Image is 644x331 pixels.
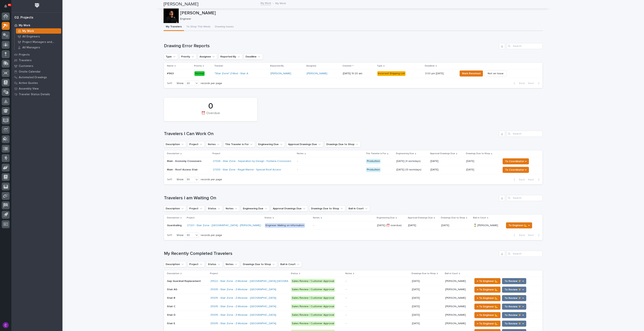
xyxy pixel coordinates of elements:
button: To Review 👨‍🏭 → [502,304,526,310]
p: [PERSON_NAME] [445,313,467,317]
p: Stair C [167,304,176,308]
span: ← To Engineer 📐 [477,296,498,300]
a: Active Quotes [11,80,62,86]
tr: Stair BStair B 25935 - Stair Zone - Z-Modular - [GEOGRAPHIC_DATA] Sales Review / Customer Approva... [164,294,543,302]
p: Ball in Court [445,271,458,276]
button: ← To Engineer 📐 [474,295,501,301]
p: This Traveler is For [366,152,386,156]
p: Project [210,271,218,276]
button: Not an Issue [484,70,507,77]
div: - [346,288,346,291]
p: Stair B [167,296,176,300]
p: 1 of 1 [164,79,175,88]
p: Description [167,152,179,156]
input: Search [507,251,543,257]
p: Status [291,271,298,276]
p: Project [212,152,220,156]
p: [DATE] [408,224,438,227]
p: Projects [19,53,30,56]
p: [PERSON_NAME] [445,321,467,325]
p: records per page [201,234,222,237]
h1: Travelers I Can Work On [164,131,497,137]
p: Traveler Status Details [19,93,50,96]
span: To Review 👨‍🏭 → [504,296,524,300]
span: To Review 👨‍🏭 → [504,279,524,283]
span: Back [517,82,525,85]
button: Engineering Due [241,206,270,212]
p: Onsite Calendar [19,70,41,73]
p: Show [177,234,183,237]
button: To Shop This Week [184,23,213,31]
p: Travelers [19,59,32,62]
p: [DATE] [412,287,421,291]
p: Assignee [306,64,316,68]
div: Production [366,167,381,172]
p: All Engineers [22,35,40,38]
p: [PERSON_NAME] [445,296,467,300]
p: [DATE] (4 workdays) [396,160,427,163]
span: To Review 👨‍🏭 → [504,304,524,309]
h1: My Recently Completed Travelers [164,251,497,256]
span: Back [517,178,525,181]
p: [DATE] [412,279,421,283]
a: Onsite Calendar [11,69,62,74]
button: To Review 👨‍🏭 → [502,312,526,318]
p: Status [264,216,272,220]
span: Mark Resolved [462,71,480,76]
a: My Work [11,22,62,28]
tr: Main - Roof Access Stair27333 - Stair Zone - Regal Marine - Special Roof Access - Production[DATE... [164,165,543,174]
p: My Work [19,24,30,27]
button: Assignee [198,54,217,60]
p: Engineering Due [377,216,395,220]
p: Drawings Due to Shop [441,216,465,220]
a: All Engineers [15,34,62,39]
button: Back [511,234,526,237]
input: Search [507,43,543,49]
div: - [346,280,346,283]
span: ← To Engineer 📐 [477,279,498,283]
p: Assembly View [19,87,39,90]
a: 25935 - Stair Zone - Z-Modular - [GEOGRAPHIC_DATA] [210,322,276,325]
span: Next [528,234,536,237]
div: Notifications91 [5,5,10,11]
p: Engineering Due [396,152,414,156]
p: [PERSON_NAME] [445,279,467,283]
button: Approval Drawings Due [271,206,308,212]
a: Customers [11,63,62,69]
tr: Stair AGStair AG 25935 - Stair Zone - Z-Modular - [GEOGRAPHIC_DATA] Sales Review / Customer Appro... [164,285,543,294]
p: My Work [275,1,286,5]
a: Traveler Status Details [11,91,62,97]
span: ← To Engineer 📐 [477,321,498,326]
button: Ball in Court [347,206,370,212]
p: 3:00 pm [DATE] [425,71,444,75]
p: Show [177,82,183,85]
button: Notifications [2,2,10,10]
a: Projects [11,52,62,57]
div: Sales Review / Customer Approval [291,313,335,317]
div: - [297,168,298,171]
p: Notes [345,271,352,276]
button: Next [526,82,543,85]
button: Notes [224,206,240,212]
p: Show [177,178,183,181]
button: Notes [206,141,222,147]
p: [DATE] [441,223,450,227]
p: All Managers [22,46,40,49]
p: [PERSON_NAME] [445,287,467,291]
a: [PERSON_NAME] [307,72,327,75]
button: Drawing Issues [213,23,236,31]
div: - [346,305,346,308]
p: Gap Guardrail Replacement [167,279,202,283]
button: Type [164,54,178,60]
div: Search [507,195,543,201]
button: To Coordinator → [503,158,529,164]
button: ← To Engineer 📐 [474,312,501,318]
p: Notes [297,152,304,156]
p: Traveler [214,64,223,68]
p: [DATE] (13 workdays) [396,168,427,171]
tr: Stair DStair D 25935 - Stair Zone - Z-Modular - [GEOGRAPHIC_DATA] Sales Review / Customer Approva... [164,311,543,319]
p: Priority [194,64,202,68]
a: Travelers [11,57,62,63]
button: Back [511,178,526,181]
a: 27333 - Stair Zone - Regal Marine - Special Roof Access [213,168,281,171]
